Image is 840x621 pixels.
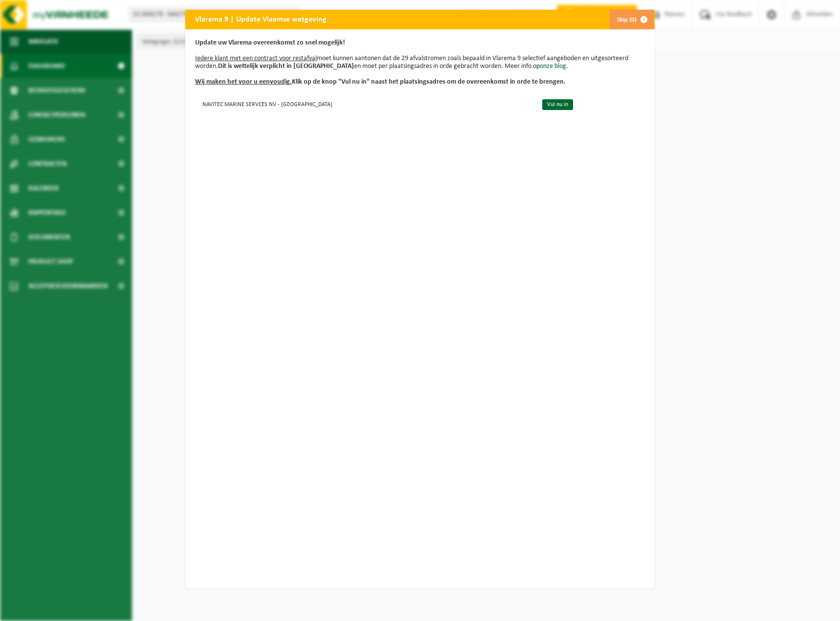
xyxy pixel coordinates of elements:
h2: Vlarema 9 | Update Vlaamse wetgeving [185,10,336,28]
a: onze blog. [540,63,568,70]
p: moet kunnen aantonen dat de 29 afvalstromen zoals bepaald in Vlarema 9 selectief aangeboden en ui... [195,39,645,86]
b: Dit is wettelijk verplicht in [GEOGRAPHIC_DATA] [218,63,354,70]
button: Skip (0) [609,10,654,29]
b: Update uw Vlarema overeenkomst zo snel mogelijk! [195,39,345,46]
a: Vul nu in [542,99,573,110]
u: Wij maken het voor u eenvoudig. [195,78,292,86]
b: Klik op de knop "Vul nu in" naast het plaatsingsadres om de overeenkomst in orde te brengen. [195,78,566,86]
u: Iedere klant met een contract voor restafval [195,55,317,62]
td: NAVITEC MARINE SERVCES NV - [GEOGRAPHIC_DATA] [195,96,534,112]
